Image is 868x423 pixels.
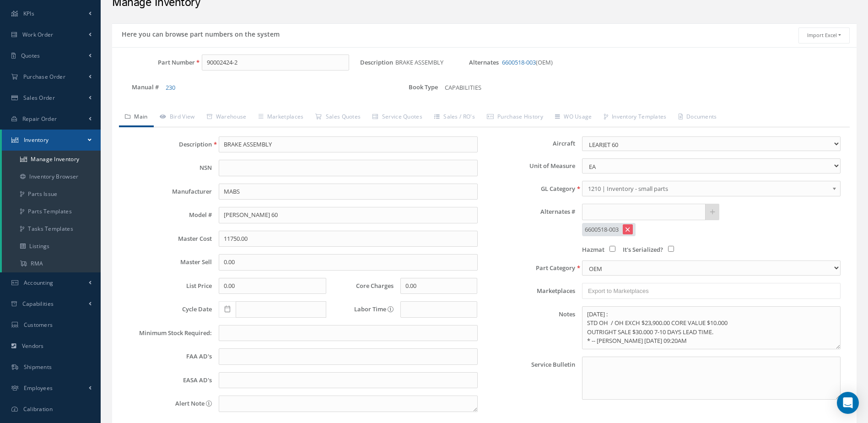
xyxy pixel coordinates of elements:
label: Aircraft [485,140,575,147]
label: NSN [121,164,212,171]
a: Manage Inventory [2,151,101,168]
label: Master Sell [121,259,212,266]
label: Description [360,59,393,66]
input: Hazmat [609,246,615,252]
label: Marketplaces [485,287,575,294]
label: Minimum Stock Required: [121,330,212,336]
a: Listings [2,238,101,255]
a: WO Usage [549,108,598,127]
span: KPIs [23,10,34,17]
a: Inventory Browser [2,168,101,185]
span: Repair Order [22,115,57,123]
span: 1210 | Inventory - small parts [588,183,829,194]
span: Work Order [22,31,54,38]
a: Sales / RO's [428,108,481,127]
a: RMA [2,255,101,272]
input: It's Serialized? [668,246,674,252]
a: Warehouse [201,108,253,127]
span: BRAKE ASSEMBLY [395,54,447,71]
span: (OEM) [502,58,553,66]
label: Alert Note [121,396,212,412]
span: Sales Order [23,94,55,102]
span: Quotes [21,52,40,60]
a: 6600518-003 [502,58,536,66]
span: Shipments [24,363,52,371]
a: Marketplaces [253,108,310,127]
span: Accounting [24,279,54,287]
label: Labor Time [333,306,394,313]
label: Alternates [469,59,501,66]
label: Manual # [112,81,159,92]
span: Customers [24,321,53,329]
a: Bird View [154,108,201,127]
a: Service Quotes [367,108,428,127]
label: EASA AD's [121,377,212,384]
label: Part Category [485,265,575,271]
h5: Here you can browse part numbers on the system [119,27,280,38]
span: 6600518-003 [585,226,619,233]
a: Tasks Templates [2,220,101,238]
label: Model # [121,211,212,218]
label: Core Charges [333,282,394,289]
span: It's Serialized? [623,245,663,254]
a: Parts Issue [2,185,101,203]
label: Manufacturer [121,188,212,195]
a: 230 [166,83,175,92]
textarea: Notes [582,306,841,349]
a: Inventory Templates [598,108,673,127]
a: Main [119,108,154,127]
label: Description [121,141,212,148]
span: Calibration [23,405,53,413]
span: Vendors [22,342,44,350]
label: Master Cost [121,235,212,242]
label: Book Type [391,81,438,92]
a: Documents [673,108,723,127]
a: Inventory [2,130,101,151]
label: Cycle Date [121,306,212,313]
label: List Price [121,282,212,289]
label: FAA AD's [121,353,212,360]
a: Purchase History [481,108,549,127]
span: Capabilities [22,300,54,308]
span: Purchase Order [23,73,65,81]
a: Sales Quotes [309,108,367,127]
button: Import Excel [798,27,850,43]
label: Notes [485,306,575,349]
label: Service Bulletin [485,357,575,400]
span: Employees [24,384,53,392]
label: Alternates # [485,208,575,215]
div: Open Intercom Messenger [837,392,859,414]
label: Unit of Measure [485,163,575,169]
span: Inventory [24,136,49,144]
span: CAPABILITIES [445,83,481,92]
label: Part Number [112,59,195,66]
label: GL Category [485,185,575,192]
a: Parts Templates [2,203,101,220]
span: Hazmat [582,245,604,254]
